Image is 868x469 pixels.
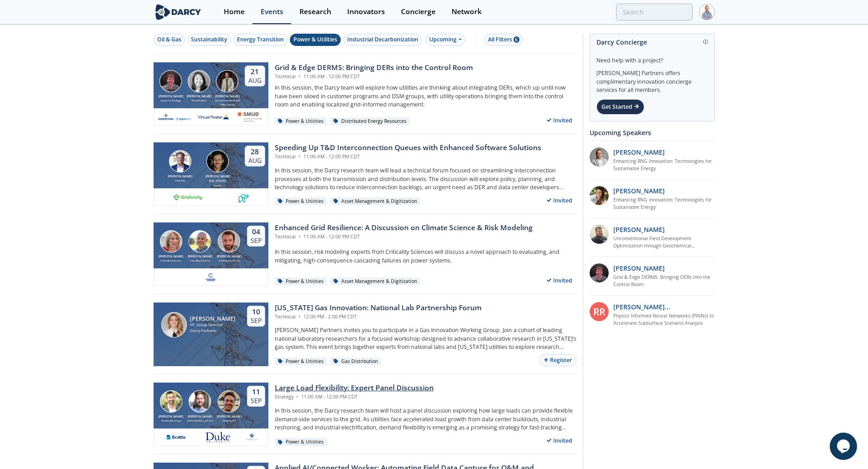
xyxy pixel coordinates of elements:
[275,248,576,265] p: In this session, risk modeling experts from Criticality Sciences will discuss a novel approach to...
[275,383,434,393] div: Large Load Flexibility: Expert Panel Discussion
[297,153,302,160] span: •
[189,390,211,413] img: Tyler Norris
[543,195,576,206] div: Invited
[488,35,519,44] div: All Filters
[275,62,473,73] div: Grid & Edge DERMS: Bringing DERs into the Control Room
[330,277,421,286] div: Asset Management & Digitization
[248,147,262,156] div: 28
[157,414,186,419] div: [PERSON_NAME]
[160,230,182,252] img: Susan Ginsburg
[172,192,204,202] img: 1659894010494-gridunity-wp-logo.png
[190,316,235,322] div: [PERSON_NAME]
[613,186,665,196] p: [PERSON_NAME]
[185,259,215,262] div: Criticality Sciences
[189,230,211,252] img: Ben Ruddell
[297,313,302,320] span: •
[251,397,262,405] div: Sep
[613,147,665,157] p: [PERSON_NAME]
[213,99,241,106] div: Sacramento Municipal Utility District.
[590,263,609,282] img: accc9a8e-a9c1-4d58-ae37-132228efcf55
[154,4,203,20] img: logo-wide.svg
[157,35,181,44] div: Oil & Gas
[297,73,302,80] span: •
[830,433,859,460] iframe: chat widget
[216,70,238,92] img: Yevgeniy Postnov
[330,358,381,366] div: Gas Distribution
[157,94,185,99] div: [PERSON_NAME]
[543,115,576,126] div: Invited
[613,302,715,312] p: [PERSON_NAME] [PERSON_NAME]
[159,70,182,92] img: Jonathan Curtis
[401,8,436,15] div: Concierge
[275,313,482,321] div: Technical 12:00 PM - 2:00 PM CDT
[224,8,245,15] div: Home
[452,8,482,15] div: Network
[206,150,229,172] img: Luigi Montana
[188,70,210,92] img: Brenda Chew
[248,76,262,85] div: Aug
[215,414,244,419] div: [PERSON_NAME]
[275,407,576,432] p: In this session, the Darcy research team will host a panel discussion exploring how large loads c...
[275,142,541,153] div: Speeding Up T&D Interconnection Queues with Enhanced Software Solutions
[613,158,715,172] a: Enhancing RNG innovation: Technologies for Sustainable Energy
[484,34,523,46] button: All Filters 6
[299,8,331,15] div: Research
[275,153,541,161] div: Technical 11:00 AM - 12:00 PM CDT
[616,4,693,20] input: Advanced Search
[215,254,244,259] div: [PERSON_NAME]
[154,142,576,206] a: Brian Fitzsimons [PERSON_NAME] GridUnity Luigi Montana [PERSON_NAME][US_STATE] envelio 28 Aug Spe...
[204,184,232,187] div: envelio
[233,34,288,46] button: Energy Transition
[157,254,186,259] div: [PERSON_NAME]
[161,312,187,338] img: Lindsey Motlow
[261,8,283,15] div: Events
[248,67,262,76] div: 21
[187,34,231,46] button: Sustainability
[191,35,227,44] div: Sustainability
[275,84,576,109] p: In this session, the Darcy team will explore how utilities are thinking about integrating DERs, w...
[590,225,609,244] img: 2k2ez1SvSiOh3gKHmcgF
[613,313,715,327] a: Physics Informed Neural Networks (PINNs) to Accelerate Subsurface Scenario Analysis
[163,432,189,443] img: 1655224446716-descarga.png
[251,317,262,325] div: Sep
[251,237,262,245] div: Sep
[514,36,519,43] span: 6
[215,259,244,262] div: Criticality Sciences
[613,225,665,234] p: [PERSON_NAME]
[237,35,284,44] div: Energy Transition
[157,419,186,423] div: The Brattle Group
[251,227,262,237] div: 04
[190,322,235,328] div: VP, Group Director
[154,383,576,446] a: Ryan Hledik [PERSON_NAME] The Brattle Group Tyler Norris [PERSON_NAME] [GEOGRAPHIC_DATA] Nick Gua...
[596,34,708,50] div: Darcy Concierge
[185,414,215,419] div: [PERSON_NAME]
[213,94,241,99] div: [PERSON_NAME]
[215,419,244,423] div: GridBeyond
[590,302,609,321] div: RR
[330,197,421,206] div: Asset Management & Digitization
[275,326,576,351] p: [PERSON_NAME] Partners invites you to participate in a Gas Innovation Working Group. Join a cohor...
[160,390,182,413] img: Ryan Hledik
[238,192,249,202] img: 336b6de1-6040-4323-9c13-5718d9811639
[157,259,186,262] div: Criticality Sciences
[190,328,235,334] div: Darcy Partners
[275,277,327,286] div: Power & Utilities
[297,233,302,240] span: •
[159,111,190,122] img: cb84fb6c-3603-43a1-87e3-48fd23fb317a
[275,358,327,366] div: Power & Utilities
[613,274,715,288] a: Grid & Edge DERMS: Bringing DERs into the Control Room
[166,174,194,179] div: [PERSON_NAME]
[157,99,185,102] div: Aspen Technology
[426,34,465,46] div: Upcoming
[185,99,213,102] div: Virtual Peaker
[185,254,215,259] div: [PERSON_NAME]
[590,186,609,205] img: 737ad19b-6c50-4cdf-92c7-29f5966a019e
[248,156,262,165] div: Aug
[330,117,410,126] div: Distributed Energy Resources
[218,390,240,413] img: Nick Guay
[347,35,418,44] div: Industrial Decarbonization
[166,179,194,182] div: GridUnity
[613,197,715,211] a: Enhancing RNG innovation: Technologies for Sustainable Energy
[154,34,185,46] button: Oil & Gas
[185,419,215,423] div: [GEOGRAPHIC_DATA]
